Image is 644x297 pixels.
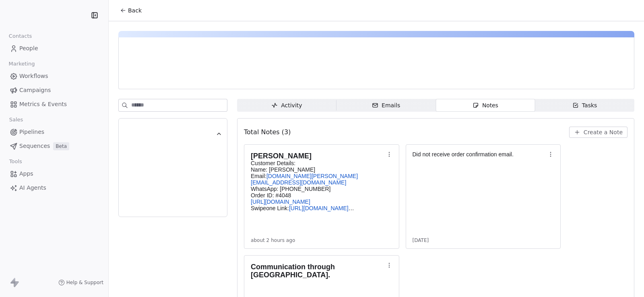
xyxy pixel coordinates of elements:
a: [URL][DOMAIN_NAME] [251,199,310,205]
a: Metrics & Events [6,98,102,111]
a: Campaigns [6,84,102,97]
button: Create a Note [569,127,627,138]
span: Beta [53,142,69,150]
span: Campaigns [19,86,51,94]
p: Order ID: #4048 [251,192,384,199]
a: Apps [6,167,102,180]
p: Swipeone Link: [251,205,384,211]
a: AI Agents [6,181,102,195]
span: Metrics & Events [19,100,67,109]
p: WhatsApp: [PHONE_NUMBER] [251,186,384,192]
h1: Communication through [GEOGRAPHIC_DATA]. [251,263,384,279]
p: Name: [PERSON_NAME] [251,166,384,173]
a: Help & Support [58,279,103,286]
span: Tools [6,156,25,168]
span: People [19,44,38,53]
span: Marketing [5,58,38,70]
span: AI Agents [19,184,46,192]
span: [DATE] [413,237,429,244]
span: Total Notes (3) [244,127,291,137]
a: SequencesBeta [6,139,102,153]
span: Create a Note [584,128,623,136]
div: Tasks [572,101,597,110]
span: Help & Support [66,279,103,286]
p: Customer Details: [251,160,384,166]
p: Did not receive order confirmation email. [413,151,546,158]
a: [DOMAIN_NAME][PERSON_NAME][EMAIL_ADDRESS][DOMAIN_NAME] [251,173,358,186]
a: [URL][DOMAIN_NAME] [289,205,354,211]
span: Workflows [19,72,48,80]
span: Back [128,6,142,14]
div: Emails [372,101,400,110]
span: Sales [6,114,27,126]
span: Contacts [5,30,35,42]
a: Pipelines [6,125,102,139]
p: Email: [251,173,384,186]
span: Pipelines [19,128,44,136]
span: Sequences [19,142,50,150]
a: People [6,42,102,55]
h1: [PERSON_NAME] [251,152,384,160]
div: Activity [271,101,302,110]
button: Back [115,3,147,18]
a: Workflows [6,70,102,83]
span: Apps [19,170,33,178]
span: about 2 hours ago [251,237,295,244]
